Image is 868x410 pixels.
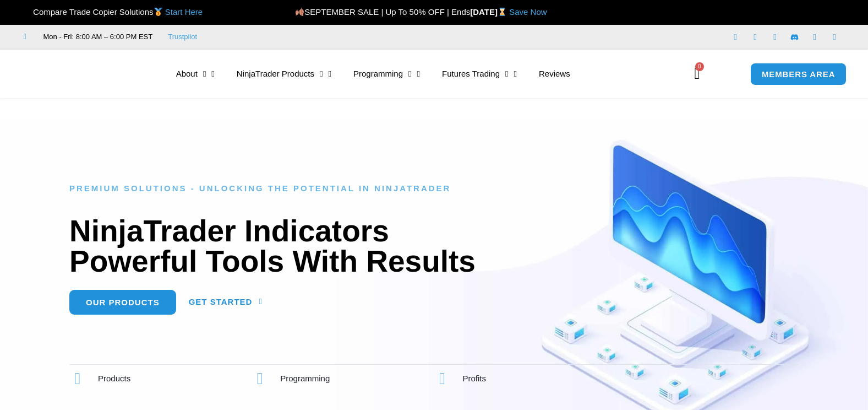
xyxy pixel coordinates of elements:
span: Programming [280,374,330,383]
span: Mon - Fri: 8:00 AM – 6:00 PM EST [41,30,153,44]
a: 0 [678,58,717,90]
span: Our Products [86,298,160,306]
a: Start Here [165,7,203,17]
span: Products [98,374,130,383]
a: Save Now [509,7,547,17]
img: LogoAI | Affordable Indicators – NinjaTrader [26,54,145,94]
a: Our Products [69,290,176,315]
a: Trustpilot [168,30,197,44]
span: 0 [695,62,704,71]
span: Get Started [189,298,253,306]
h1: NinjaTrader Indicators Powerful Tools With Results [69,216,799,277]
a: Reviews [528,61,581,87]
a: NinjaTrader Products [226,61,342,87]
span: MEMBERS AREA [762,70,836,78]
a: Get Started [189,290,263,315]
h6: Premium Solutions - Unlocking the Potential in NinjaTrader [69,184,799,194]
span: Profits [463,374,487,383]
span: SEPTEMBER SALE | Up To 50% OFF | Ends [295,7,470,17]
nav: Menu [165,61,678,87]
a: Futures Trading [431,61,528,87]
span: Compare Trade Copier Solutions [24,7,203,17]
img: 🍂 [296,8,304,16]
strong: [DATE] [470,7,509,17]
img: 🏆 [24,8,32,16]
img: 🥇 [154,8,162,16]
a: About [165,61,226,87]
a: MEMBERS AREA [750,63,847,85]
a: Programming [342,61,431,87]
img: ⌛ [498,8,506,16]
